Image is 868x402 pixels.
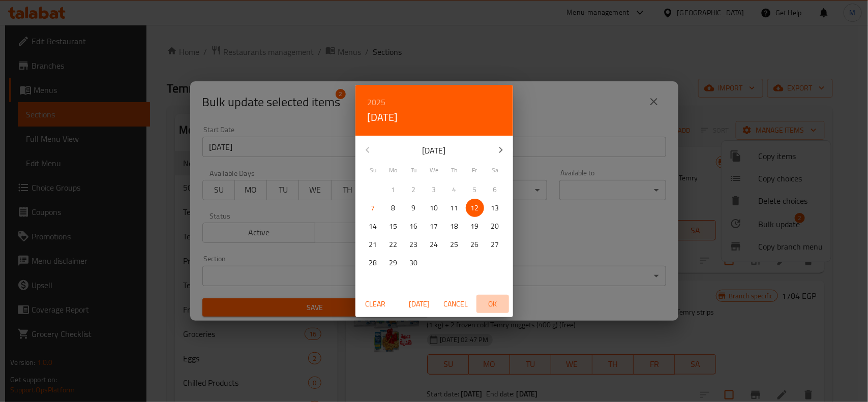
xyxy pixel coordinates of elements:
button: 29 [384,254,403,272]
p: 27 [491,238,499,251]
p: 18 [451,220,459,233]
span: Su [364,166,382,175]
p: 20 [491,220,499,233]
button: 19 [466,217,484,235]
button: 17 [425,217,443,235]
span: OK [481,298,505,311]
button: Cancel [440,295,472,314]
p: 21 [369,238,377,251]
p: 19 [471,220,479,233]
button: 24 [425,235,443,254]
button: 23 [405,235,423,254]
button: 15 [384,217,403,235]
button: 11 [445,199,464,217]
button: 25 [445,235,464,254]
span: Clear [364,298,388,311]
span: We [425,166,443,175]
span: Cancel [444,298,468,311]
button: 14 [364,217,382,235]
span: Th [445,166,464,175]
p: 8 [392,202,396,214]
p: 30 [410,257,418,269]
p: 28 [369,257,377,269]
p: 24 [430,238,438,251]
span: Fr [466,166,484,175]
p: 23 [410,238,418,251]
button: 30 [405,254,423,272]
button: 21 [364,235,382,254]
p: 26 [471,238,479,251]
button: 8 [384,199,403,217]
button: 18 [445,217,464,235]
span: Sa [486,166,504,175]
button: 20 [486,217,504,235]
button: 2025 [368,95,386,109]
button: 27 [486,235,504,254]
button: [DATE] [368,109,398,126]
p: 25 [451,238,459,251]
p: 11 [451,202,459,214]
p: 16 [410,220,418,233]
button: 26 [466,235,484,254]
span: [DATE] [407,298,432,311]
button: Clear [360,295,392,314]
button: 28 [364,254,382,272]
button: 9 [405,199,423,217]
button: OK [476,295,509,314]
button: 13 [486,199,504,217]
p: 12 [471,202,479,214]
button: 10 [425,199,443,217]
p: 13 [491,202,499,214]
p: 15 [390,220,398,233]
button: 12 [466,199,484,217]
p: 10 [430,202,438,214]
button: 16 [405,217,423,235]
span: Tu [405,166,423,175]
button: 22 [384,235,403,254]
span: Mo [384,166,403,175]
p: 7 [371,202,375,214]
button: [DATE] [403,295,436,314]
p: 14 [369,220,377,233]
p: 17 [430,220,438,233]
p: 29 [390,257,398,269]
button: 7 [364,199,382,217]
p: 9 [412,202,416,214]
p: [DATE] [380,144,489,157]
p: 22 [390,238,398,251]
